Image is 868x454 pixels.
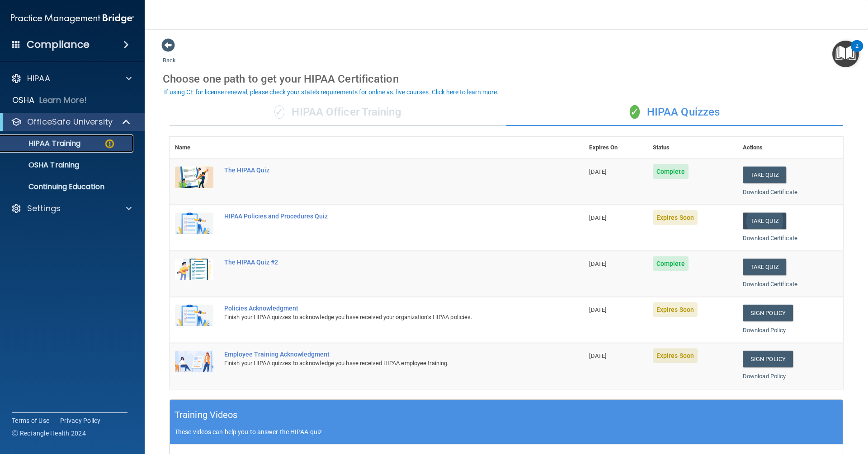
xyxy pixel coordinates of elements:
div: Choose one path to get your HIPAA Certification [163,66,850,92]
span: [DATE] [589,214,606,221]
div: Policies Acknowledgment [224,305,538,312]
a: Sign Policy [743,351,793,367]
a: Back [163,46,176,64]
button: Take Quiz [743,167,786,183]
span: Expires Soon [653,302,698,317]
button: If using CE for license renewal, please check your state's requirements for online vs. live cours... [163,88,500,97]
a: Terms of Use [12,416,49,425]
a: Download Certificate [743,235,797,241]
span: Ⓒ Rectangle Health 2024 [12,429,86,438]
div: The HIPAA Quiz [224,167,538,174]
span: Complete [653,256,689,271]
a: Sign Policy [743,305,793,321]
div: If using CE for license renewal, please check your state's requirements for online vs. live cours... [164,89,499,95]
div: HIPAA Quizzes [506,99,843,126]
img: PMB logo [11,9,134,28]
button: Open Resource Center, 2 new notifications [832,41,859,67]
p: Learn More! [39,95,87,106]
span: [DATE] [589,260,606,267]
span: ✓ [274,105,284,119]
p: These videos can help you to answer the HIPAA quiz [175,428,838,435]
h5: Training Videos [175,407,238,423]
p: HIPAA [27,73,50,84]
div: HIPAA Officer Training [170,99,506,126]
p: OfficeSafe University [27,116,113,127]
div: 2 [855,46,859,58]
span: Complete [653,164,689,179]
iframe: Drift Widget Chat Controller [823,392,857,426]
a: Download Policy [743,373,786,380]
span: [DATE] [589,352,606,359]
a: Download Policy [743,327,786,334]
th: Expires On [584,137,647,159]
p: OSHA [12,95,35,106]
a: HIPAA [11,73,132,84]
img: warning-circle.0cc9ac19.png [104,138,115,149]
div: Finish your HIPAA quizzes to acknowledge you have received your organization’s HIPAA policies. [224,312,538,323]
th: Status [647,137,737,159]
span: Expires Soon [653,348,698,363]
button: Take Quiz [743,213,786,229]
span: Expires Soon [653,210,698,225]
a: OfficeSafe University [11,116,131,127]
p: OSHA Training [6,161,79,170]
p: Continuing Education [6,182,129,191]
div: HIPAA Policies and Procedures Quiz [224,213,538,220]
p: HIPAA Training [6,139,80,148]
span: [DATE] [589,168,606,175]
button: Take Quiz [743,259,786,275]
a: Privacy Policy [60,416,101,425]
p: Settings [27,203,61,214]
span: [DATE] [589,306,606,313]
div: Finish your HIPAA quizzes to acknowledge you have received HIPAA employee training. [224,358,538,369]
th: Actions [737,137,843,159]
th: Name [170,137,219,159]
a: Settings [11,203,132,214]
div: The HIPAA Quiz #2 [224,259,538,266]
a: Download Certificate [743,189,797,195]
span: ✓ [630,105,640,119]
h4: Compliance [27,38,90,51]
a: Download Certificate [743,281,797,287]
div: Employee Training Acknowledgment [224,351,538,358]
